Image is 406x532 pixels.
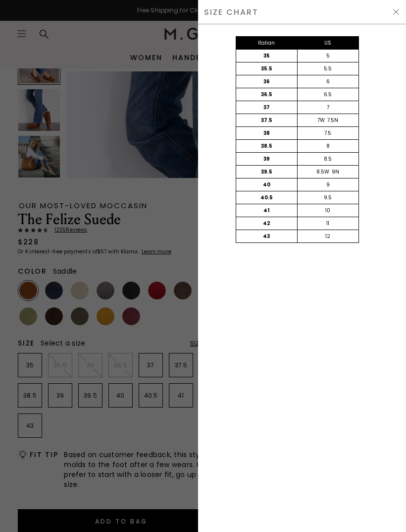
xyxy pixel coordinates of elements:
[297,101,358,114] div: 7
[236,114,298,126] div: 37.5
[236,88,298,101] div: 36.5
[236,62,298,75] div: 35.5
[236,50,298,62] div: 35
[236,204,298,217] div: 41
[236,127,298,139] div: 38
[297,88,358,101] div: 6.5
[297,62,358,75] div: 5.5
[297,153,358,165] div: 8.5
[297,75,358,88] div: 6
[236,37,298,49] div: Italian
[297,230,358,242] div: 12
[297,127,358,139] div: 7.5
[236,230,298,242] div: 43
[236,191,298,204] div: 40.5
[236,166,298,178] div: 39.5
[236,101,298,114] div: 37
[236,140,298,152] div: 38.5
[236,75,298,88] div: 36
[327,117,338,124] div: 7.5N
[317,117,325,124] div: 7W
[236,178,298,191] div: 40
[297,204,358,217] div: 10
[392,8,400,16] img: Hide Drawer
[297,178,358,191] div: 9
[297,217,358,230] div: 11
[297,191,358,204] div: 9.5
[297,50,358,62] div: 5
[236,153,298,165] div: 39
[316,168,329,176] div: 8.5W
[297,140,358,152] div: 8
[236,217,298,230] div: 42
[332,168,339,176] div: 9N
[297,37,358,49] div: US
